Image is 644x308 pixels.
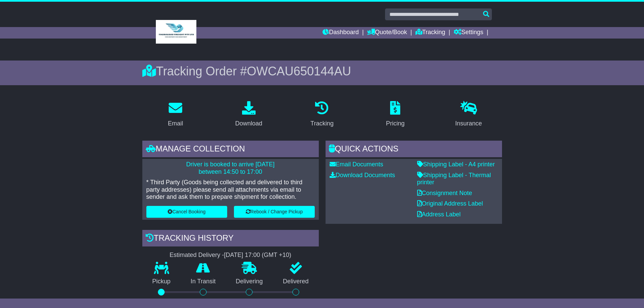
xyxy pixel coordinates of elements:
a: Download [231,99,267,131]
p: Pickup [142,278,181,285]
a: Email Documents [330,161,383,168]
span: OWCAU650144AU [247,64,351,78]
p: * Third Party (Goods being collected and delivered to third party addresses) please send all atta... [146,179,315,201]
a: Settings [454,27,483,39]
a: Shipping Label - Thermal printer [417,172,491,186]
p: Delivering [226,278,273,285]
div: Quick Actions [326,141,502,159]
a: Consignment Note [417,190,472,196]
p: Delivered [273,278,319,285]
a: Pricing [382,99,409,131]
a: Insurance [451,99,486,131]
div: Tracking Order # [142,64,502,78]
div: Pricing [386,119,405,128]
a: Tracking [415,27,445,39]
div: Tracking history [142,230,319,248]
a: Shipping Label - A4 printer [417,161,495,168]
div: Manage collection [142,141,319,159]
div: Insurance [455,119,482,128]
a: Address Label [417,211,461,218]
a: Download Documents [330,172,395,179]
a: Dashboard [323,27,359,39]
div: Tracking [310,119,333,128]
button: Rebook / Change Pickup [234,206,315,218]
button: Cancel Booking [146,206,227,218]
a: Email [163,99,187,131]
p: In Transit [181,278,226,285]
div: Download [235,119,262,128]
a: Tracking [306,99,338,131]
a: Quote/Book [367,27,407,39]
div: Email [168,119,183,128]
div: [DATE] 17:00 (GMT +10) [224,252,291,259]
p: Driver is booked to arrive [DATE] between 14:50 to 17:00 [146,161,315,175]
div: Estimated Delivery - [142,252,319,259]
a: Original Address Label [417,200,483,207]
